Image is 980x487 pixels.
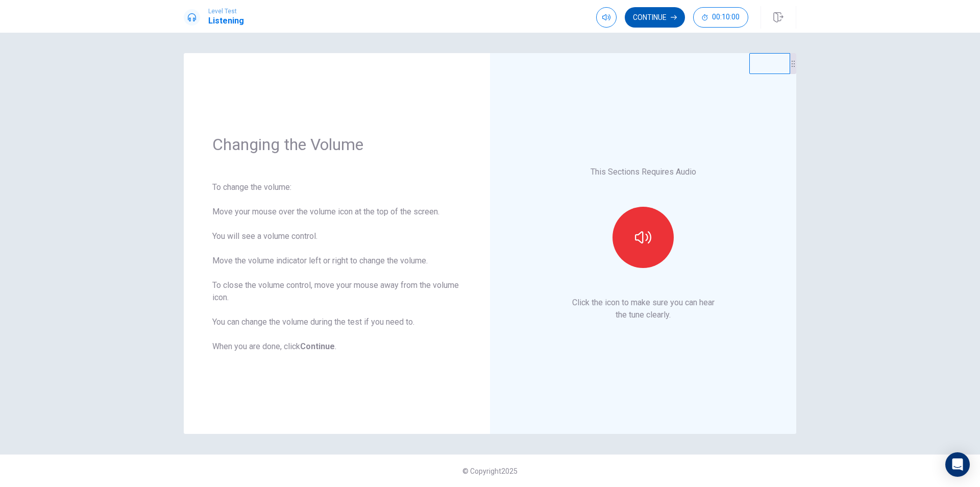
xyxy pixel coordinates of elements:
p: Click the icon to make sure you can hear the tune clearly. [572,297,715,321]
div: To change the volume: Move your mouse over the volume icon at the top of the screen. You will see... [212,181,461,353]
span: Level Test [208,8,244,15]
b: Continue [300,342,335,351]
h1: Listening [208,15,244,27]
button: Continue [625,7,685,28]
span: 00:10:00 [712,13,740,21]
p: This Sections Requires Audio [591,166,696,178]
div: Open Intercom Messenger [945,452,970,477]
button: 00:10:00 [693,7,748,28]
h1: Changing the Volume [212,134,461,155]
span: © Copyright 2025 [462,467,518,475]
